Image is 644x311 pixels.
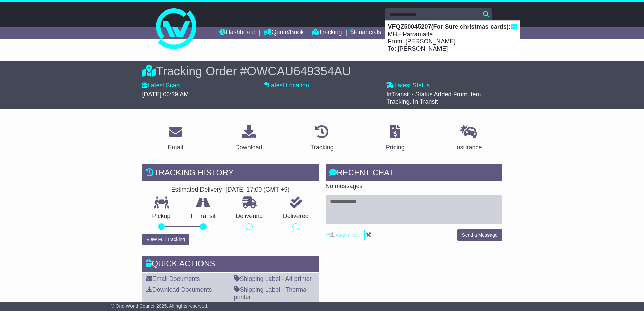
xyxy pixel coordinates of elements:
a: Quote/Book [264,27,304,39]
div: Tracking history [142,164,319,183]
span: © One World Courier 2025. All rights reserved. [111,303,209,309]
span: OWCAU649354AU [247,64,351,78]
a: Shipping Label - Thermal printer [234,286,308,301]
button: View Full Tracking [142,234,189,245]
div: Quick Actions [142,256,319,274]
p: In Transit [181,213,226,220]
a: Tracking [312,27,342,39]
div: Download [235,143,262,152]
a: Financials [350,27,381,39]
p: No messages [326,183,502,190]
a: Email Documents [146,275,200,282]
label: Latest Location [264,82,309,89]
div: Tracking Order # [142,64,502,79]
p: Pickup [142,213,181,220]
button: Send a Message [457,229,502,241]
label: Latest Scan [142,82,180,89]
a: Download Documents [146,286,212,293]
div: Pricing [386,143,405,152]
a: Email [163,123,187,154]
p: Delivered [273,213,319,220]
div: Insurance [455,143,482,152]
a: Pricing [382,123,409,154]
div: [DATE] 17:00 (GMT +9) [226,186,290,194]
a: Dashboard [219,27,256,39]
a: Insurance [451,123,486,154]
div: RECENT CHAT [326,164,502,183]
div: : MBE Parramatta From: [PERSON_NAME] To: [PERSON_NAME] [385,21,520,55]
p: Delivering [226,213,273,220]
strong: VFQZ50045207(For Sure christmas cards) [388,23,509,30]
span: [DATE] 06:39 AM [142,91,189,98]
a: Tracking [306,123,338,154]
a: Shipping Label - A4 printer [234,275,312,282]
div: Estimated Delivery - [142,186,319,194]
div: Tracking [310,143,333,152]
span: InTransit - Status Added From Item Tracking. In Transit [386,91,481,105]
div: Email [168,143,183,152]
a: Download [231,123,267,154]
label: Latest Status [386,82,430,89]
